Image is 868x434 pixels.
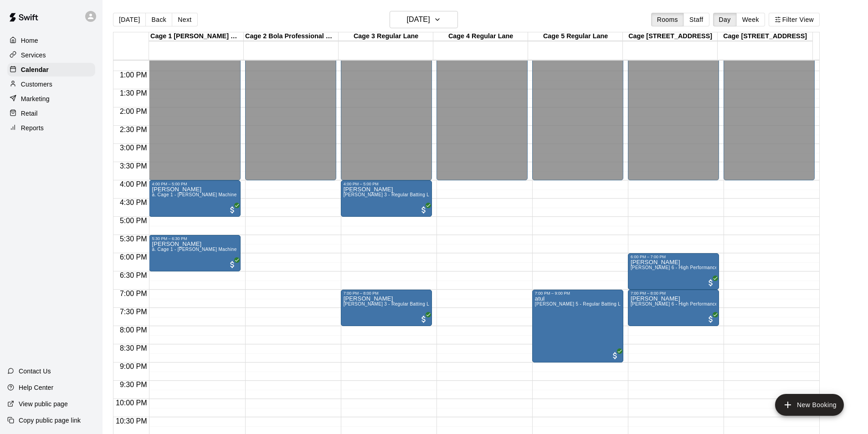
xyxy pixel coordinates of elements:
[7,34,95,47] a: Home
[21,123,44,133] p: Reports
[118,235,149,243] span: 5:30 PM
[118,144,149,152] span: 3:00 PM
[19,416,81,425] p: Copy public page link
[21,94,50,103] p: Marketing
[118,308,149,316] span: 7:30 PM
[118,363,149,370] span: 9:00 PM
[344,301,437,306] span: [PERSON_NAME] 3 - Regular Batting Lane
[341,180,432,217] div: 4:00 PM – 5:00 PM: Mohit Bhakta
[532,290,623,363] div: 7:00 PM – 9:00 PM: atul
[118,89,149,97] span: 1:30 PM
[7,92,95,106] a: Marketing
[149,180,240,217] div: 4:00 PM – 5:00 PM: Stanley V J
[21,80,52,89] p: Customers
[341,290,432,326] div: 7:00 PM – 8:00 PM: veeru hunje
[775,394,844,416] button: add
[118,162,149,170] span: 3:30 PM
[628,253,719,290] div: 6:00 PM – 7:00 PM: Sudy Srirama
[152,192,236,197] span: a. Cage 1 - [PERSON_NAME] Machine
[113,417,149,425] span: 10:30 PM
[19,399,68,408] p: View public page
[683,13,709,26] button: Staff
[118,290,149,297] span: 7:00 PM
[7,48,95,62] a: Services
[7,107,95,120] a: Retail
[118,253,149,261] span: 6:00 PM
[344,192,437,197] span: [PERSON_NAME] 3 - Regular Batting Lane
[736,13,765,26] button: Week
[623,32,718,41] div: Cage [STREET_ADDRESS]
[118,199,149,206] span: 4:30 PM
[19,383,53,392] p: Help Center
[118,180,149,188] span: 4:00 PM
[118,107,149,115] span: 2:00 PM
[769,13,820,26] button: Filter View
[7,121,95,135] a: Reports
[344,182,429,186] div: 4:00 PM – 5:00 PM
[706,315,715,324] span: All customers have paid
[21,51,46,60] p: Services
[118,71,149,79] span: 1:00 PM
[631,291,716,296] div: 7:00 PM – 8:00 PM
[21,109,38,118] p: Retail
[706,278,715,287] span: All customers have paid
[718,32,812,41] div: Cage [STREET_ADDRESS]
[19,367,51,376] p: Contact Us
[713,13,737,26] button: Day
[118,326,149,334] span: 8:00 PM
[611,351,620,360] span: All customers have paid
[339,32,433,41] div: Cage 3 Regular Lane
[228,205,237,214] span: All customers have paid
[152,182,237,186] div: 4:00 PM – 5:00 PM
[118,381,149,388] span: 9:30 PM
[244,32,339,41] div: Cage 2 Bola Professional Machine
[113,399,149,407] span: 10:00 PM
[651,13,684,26] button: Rooms
[118,217,149,225] span: 5:00 PM
[419,205,428,214] span: All customers have paid
[390,11,458,28] button: [DATE]
[152,236,237,241] div: 5:30 PM – 6:30 PM
[628,290,719,326] div: 7:00 PM – 8:00 PM: Sudy Srirama
[631,265,730,270] span: [PERSON_NAME] 6 - High Performance Lane
[118,126,149,133] span: 2:30 PM
[344,291,429,296] div: 7:00 PM – 8:00 PM
[149,32,244,41] div: Cage 1 [PERSON_NAME] Machine
[118,344,149,352] span: 8:30 PM
[149,235,240,271] div: 5:30 PM – 6:30 PM: Raheel K
[631,301,730,306] span: [PERSON_NAME] 6 - High Performance Lane
[407,13,430,26] h6: [DATE]
[631,255,716,259] div: 6:00 PM – 7:00 PM
[535,301,629,306] span: [PERSON_NAME] 5 - Regular Batting Lane
[535,291,621,296] div: 7:00 PM – 9:00 PM
[7,77,95,91] a: Customers
[145,13,172,26] button: Back
[152,247,236,252] span: a. Cage 1 - [PERSON_NAME] Machine
[21,65,49,74] p: Calendar
[118,271,149,279] span: 6:30 PM
[228,260,237,269] span: All customers have paid
[433,32,528,41] div: Cage 4 Regular Lane
[528,32,623,41] div: Cage 5 Regular Lane
[21,36,38,45] p: Home
[419,315,428,324] span: All customers have paid
[7,63,95,77] a: Calendar
[172,13,197,26] button: Next
[113,13,146,26] button: [DATE]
